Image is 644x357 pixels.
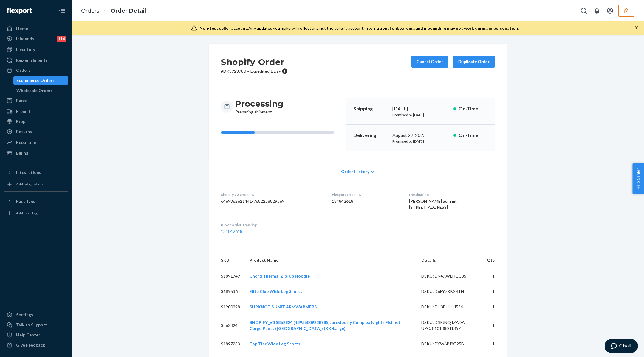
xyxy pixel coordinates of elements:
a: Order Detail [111,7,146,14]
p: # DK3923780 [221,68,288,74]
th: Product Name [245,252,417,268]
div: Freight [16,108,31,114]
button: Talk to Support [4,320,68,330]
td: S1897283 [209,336,245,352]
div: Help Center [16,332,40,338]
a: Add Integration [4,180,68,189]
td: S1900298 [209,299,245,315]
ol: breadcrumbs [76,2,151,20]
div: [DATE] [392,105,449,112]
dd: 6469862621441-7682258829569 [221,198,322,204]
a: Inbounds116 [4,34,68,43]
a: Inventory [4,45,68,54]
div: August 22, 2025 [392,132,449,139]
td: S1891749 [209,268,245,284]
div: UPC: 810188041357 [421,325,477,331]
div: DSKU: DN4XWEHGC8S [421,273,477,279]
h3: Processing [235,98,284,109]
div: Integrations [16,169,41,175]
a: 134842618 [221,229,242,234]
a: Elite Club Wide Leg Shorts [250,289,302,294]
a: Returns [4,127,68,136]
button: Duplicate Order [453,56,495,68]
a: Chord Thermal Zip-Up Hoodie [250,273,310,278]
p: On-Time [459,132,487,139]
dt: Shopify V3 Order ID [221,192,322,197]
td: 1 [482,336,507,352]
div: DSKU: DSPJNQ4ZADA [421,319,477,325]
p: Shipping [354,105,388,112]
div: Inbounds [16,36,34,42]
div: Parcel [16,98,29,104]
div: Fast Tags [16,198,35,204]
div: Inventory [16,46,35,52]
div: Preparing shipment [235,98,284,115]
p: Promised by [DATE] [392,139,449,144]
th: Qty [482,252,507,268]
button: Fast Tags [4,197,68,206]
a: Add Fast Tag [4,208,68,218]
a: Ecommerce Orders [13,76,68,85]
p: On-Time [459,105,487,112]
div: Replenishments [16,57,48,63]
a: Orders [4,66,68,75]
th: SKU [209,252,245,268]
span: Expedited 1 Day [250,68,281,74]
h2: Shopify Order [221,56,288,68]
div: Wholesale Orders [16,88,53,93]
span: Non-test seller account: [199,26,248,31]
a: Orders [81,7,99,14]
td: 1 [482,299,507,315]
button: Close Navigation [56,5,68,17]
button: Help Center [632,163,644,194]
a: Parcel [4,96,68,105]
div: Ecommerce Orders [16,77,55,83]
a: Help Center [4,330,68,340]
div: DSKU: D6FY7KBXSTH [421,289,477,294]
td: 1 [482,315,507,336]
div: Add Integration [16,182,43,187]
a: SLIPKNOT S KNIT ARMWARMERS [250,304,317,309]
div: Give Feedback [16,342,45,348]
a: Top Tier Wide Leg Shorts [250,341,300,346]
div: 116 [57,36,66,42]
span: [PERSON_NAME] Summit [STREET_ADDRESS] [409,199,457,210]
button: Give Feedback [4,340,68,350]
td: S1896364 [209,284,245,299]
div: DSKU: DU3BULLH536 [421,304,477,310]
dt: Buyer Order Tracking [221,222,322,227]
div: Orders [16,67,30,73]
img: Flexport logo [7,8,32,14]
button: Open notifications [591,5,603,17]
div: Prep [16,119,25,124]
div: Talk to Support [16,322,47,328]
button: Open account menu [604,5,616,17]
span: International onboarding and inbounding may not work during impersonation. [364,26,519,31]
a: Reporting [4,138,68,147]
div: Home [16,26,28,32]
div: Reporting [16,139,36,145]
div: Returns [16,129,32,135]
a: Settings [4,310,68,319]
a: Freight [4,107,68,116]
th: Details [417,252,482,268]
div: DSKU: DYW6PJ9G25B [421,341,477,347]
button: Open Search Box [578,5,590,17]
td: S862824 [209,315,245,336]
div: Any updates you make will reflect against the seller's account. [199,25,519,31]
dt: Destination [409,192,495,197]
a: Prep [4,117,68,126]
a: SHOPIFY_V3 S862824 (43956009238785), previously Complex Nights Fishnet Cargo Pants ([GEOGRAPHIC_D... [250,320,400,331]
div: Add Fast Tag [16,211,38,216]
span: Order History [341,169,369,174]
a: Billing [4,148,68,158]
dd: 134842618 [332,198,399,204]
a: Home [4,24,68,33]
p: Delivering [354,132,388,139]
a: Wholesale Orders [13,86,68,95]
span: • [247,68,249,74]
a: Replenishments [4,55,68,65]
td: 1 [482,284,507,299]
